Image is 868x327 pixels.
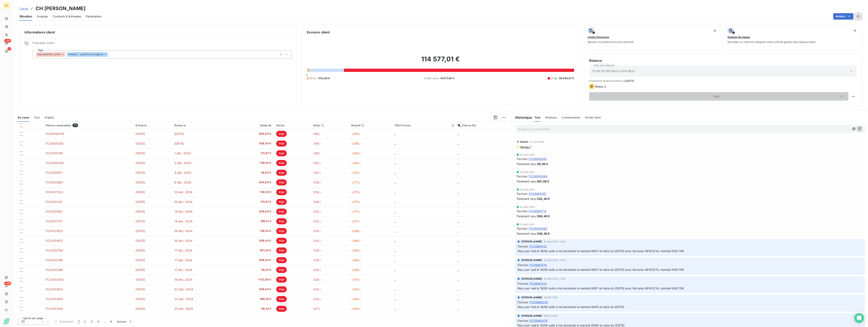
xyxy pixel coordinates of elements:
[46,190,63,194] span: FC24101332
[136,258,145,262] span: [DATE]
[351,190,360,194] span: +275 j
[136,219,145,223] span: [DATE]
[276,131,287,137] span: litige
[174,307,193,310] span: 25 déc. 2024
[518,244,529,248] span: Facture :
[351,288,360,291] span: +263 j
[231,180,271,184] span: 844,00 €
[521,258,542,262] span: [PERSON_NAME]
[394,151,396,155] span: _
[46,268,63,272] span: FC24102196
[585,116,601,119] span: Portail client
[231,248,271,252] span: 601,35 €
[313,307,320,310] span: 321 j
[313,239,320,242] span: 330 j
[351,229,360,233] span: +269 j
[46,124,131,127] div: Pièces comptables
[517,174,528,178] span: Facture :
[394,239,396,242] span: _
[458,210,459,213] span: _
[306,73,308,77] span: 0
[276,199,287,205] span: litige
[276,228,287,234] span: litige
[529,157,547,161] span: FC24092861
[625,79,635,82] span: [DATE]
[518,281,529,286] span: Facture :
[521,296,542,299] span: [PERSON_NAME]
[458,258,459,262] span: _
[313,229,320,233] span: 330 j
[458,181,459,184] span: _
[174,210,193,213] span: 14 déc. 2024
[530,300,548,304] span: FC25060230
[537,179,549,183] span: 891,08 €
[76,317,82,326] button: 1
[394,249,396,252] span: _
[517,209,528,213] span: Facture :
[530,244,547,248] span: FC25061412
[313,268,320,272] span: 329 j
[394,229,396,233] span: _
[276,257,287,263] span: litige
[589,92,848,101] button: Voir
[174,151,191,155] span: 1 déc. 2024
[136,132,145,135] span: [DATE]
[351,258,360,262] span: +268 j
[458,278,459,281] span: _
[313,200,320,203] span: 336 j
[589,79,856,82] span: Prochaine relance prévue le
[394,297,396,301] span: _
[51,317,76,326] button: Précédent
[136,307,145,310] span: [DATE]
[394,171,396,174] span: _
[394,219,396,223] span: _
[276,170,287,176] span: litige
[394,142,396,145] span: _
[46,142,64,145] span: FC24093261
[351,210,359,213] span: +271 j
[458,124,509,127] div: Chorus Pro
[458,288,459,291] span: _
[351,161,360,165] span: +282 j
[136,151,145,155] span: [DATE]
[174,219,193,223] span: 14 déc. 2024
[115,317,135,326] button: Suivant
[529,141,544,143] span: il y a 3 heures
[24,30,292,35] h6: Informations client
[351,171,360,174] span: +281 j
[136,181,145,184] span: [DATE]
[136,239,145,242] span: [DATE]
[520,153,535,156] span: 22 août 2025
[307,30,330,35] h6: Encours client
[351,297,360,301] span: +263 j
[394,190,396,194] span: _
[544,240,566,243] span: 19 août 2025, 12:00
[458,132,459,135] span: _
[394,161,396,165] span: _
[231,161,271,165] span: 738,50 €
[231,239,271,243] span: 506,40 €
[18,116,29,119] span: En cours
[518,305,624,309] span: Reçu par mail le 19/08 suite à ma demande le mandat 8845 en date du [DATE]
[46,288,63,291] span: FC24102613
[276,267,287,273] span: litige
[46,161,64,165] span: FC24100339
[231,219,271,223] span: 169,01 €
[136,200,145,203] span: [DATE]
[174,268,192,272] span: 17 déc. 2024
[108,53,111,56] input: Ajouter une valeur
[174,142,184,145] span: [DATE]
[19,14,32,18] span: Situation
[174,181,191,184] span: 8 déc. 2024
[458,249,459,252] span: _
[537,162,548,166] span: 36,00 €
[78,320,79,324] span: 1
[3,2,10,9] div: NT
[46,219,63,223] span: FC24101727
[276,160,287,166] span: litige
[3,318,10,325] img: Logo LeanPay
[394,181,396,184] span: _
[136,297,145,301] span: [DATE]
[82,317,88,326] button: 2
[313,171,320,174] span: 342 j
